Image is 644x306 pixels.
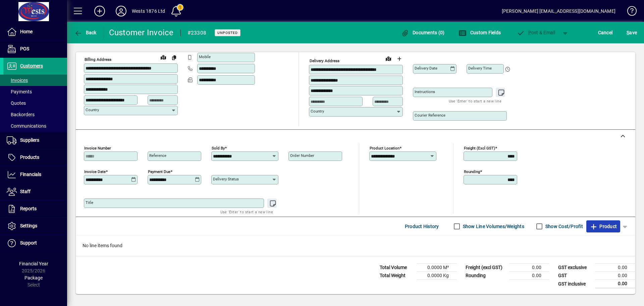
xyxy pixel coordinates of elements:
[415,89,435,94] mat-label: Instructions
[555,264,595,272] td: GST exclusive
[158,52,169,62] a: View on map
[544,223,583,230] label: Show Cost/Profit
[220,208,273,216] mat-hint: Use 'Enter' to start a new line
[622,1,636,23] a: Knowledge Base
[3,97,67,109] a: Quotes
[405,221,439,232] span: Product History
[72,27,98,39] button: Back
[595,264,635,272] td: 0.00
[213,177,239,181] mat-label: Delivery status
[20,155,39,160] span: Products
[3,86,67,97] a: Payments
[394,53,405,64] button: Choose address
[3,166,67,183] a: Financials
[528,30,531,35] span: P
[449,97,501,105] mat-hint: Use 'Enter' to start a new line
[376,272,417,280] td: Total Weight
[84,146,111,150] mat-label: Invoice number
[383,53,394,64] a: View on map
[459,30,501,35] span: Custom Fields
[149,153,166,158] mat-label: Reference
[76,235,635,256] div: No line items found
[417,272,457,280] td: 0.0000 Kg
[7,89,32,94] span: Payments
[3,109,67,120] a: Backorders
[509,264,549,272] td: 0.00
[311,109,324,114] mat-label: Country
[20,46,29,51] span: POS
[20,189,31,194] span: Staff
[595,280,635,288] td: 0.00
[110,5,132,17] button: Profile
[586,220,620,232] button: Product
[3,132,67,149] a: Suppliers
[417,264,457,272] td: 0.0000 M³
[3,235,67,252] a: Support
[555,280,595,288] td: GST inclusive
[3,183,67,200] a: Staff
[464,169,480,174] mat-label: Rounding
[625,27,639,39] button: Save
[462,223,524,230] label: Show Line Volumes/Weights
[415,66,437,71] mat-label: Delivery date
[517,30,555,35] span: ost & Email
[509,272,549,280] td: 0.00
[20,240,37,246] span: Support
[7,123,46,129] span: Communications
[86,200,93,205] mat-label: Title
[3,218,67,234] a: Settings
[627,30,629,35] span: S
[462,264,509,272] td: Freight (excl GST)
[7,78,28,83] span: Invoices
[169,52,179,63] button: Copy to Delivery address
[20,137,39,143] span: Suppliers
[464,146,495,150] mat-label: Freight (excl GST)
[187,28,207,38] div: #23308
[7,112,35,117] span: Backorders
[67,27,104,39] app-page-header-button: Back
[415,113,445,118] mat-label: Courier Reference
[148,169,170,174] mat-label: Payment due
[457,27,502,39] button: Custom Fields
[20,206,37,211] span: Reports
[462,272,509,280] td: Rounding
[595,272,635,280] td: 0.00
[89,5,110,17] button: Add
[627,27,637,38] span: ave
[109,27,174,38] div: Customer Invoice
[402,220,442,232] button: Product History
[74,30,97,35] span: Back
[3,41,67,57] a: POS
[598,27,613,38] span: Cancel
[370,146,399,150] mat-label: Product location
[86,107,99,112] mat-label: Country
[212,146,225,150] mat-label: Sold by
[20,63,43,69] span: Customers
[590,221,617,232] span: Product
[199,54,211,59] mat-label: Mobile
[513,27,559,39] button: Post & Email
[555,272,595,280] td: GST
[3,149,67,166] a: Products
[7,100,26,106] span: Quotes
[19,261,48,266] span: Financial Year
[24,275,43,280] span: Package
[596,27,614,39] button: Cancel
[84,169,106,174] mat-label: Invoice date
[290,153,314,158] mat-label: Order number
[468,66,492,71] mat-label: Delivery time
[217,31,238,35] span: Unposted
[3,201,67,217] a: Reports
[20,29,33,34] span: Home
[502,6,615,16] div: [PERSON_NAME] [EMAIL_ADDRESS][DOMAIN_NAME]
[399,27,446,39] button: Documents (0)
[376,264,417,272] td: Total Volume
[20,223,37,228] span: Settings
[3,120,67,132] a: Communications
[401,30,445,35] span: Documents (0)
[20,172,41,177] span: Financials
[3,75,67,86] a: Invoices
[132,6,165,16] div: Wests 1876 Ltd
[3,24,67,40] a: Home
